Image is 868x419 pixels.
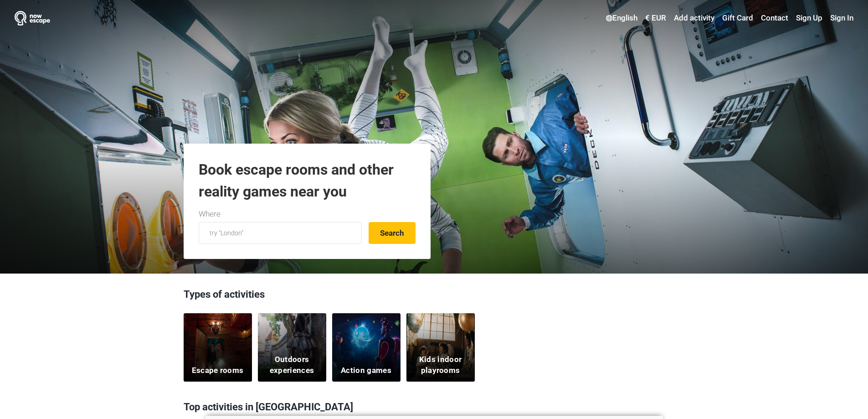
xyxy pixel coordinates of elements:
h5: Kids indoor playrooms [412,354,469,376]
a: Action games [332,313,401,382]
a: Gift Card [720,10,755,26]
img: Nowescape logo [15,11,50,26]
a: English [604,10,640,26]
a: Escape rooms [184,313,252,382]
label: Where [199,208,221,220]
h3: Top activities in [GEOGRAPHIC_DATA] [184,395,685,419]
a: Kids indoor playrooms [406,313,475,382]
a: Sign In [828,10,853,26]
h5: Outdoors experiences [263,354,320,376]
a: Sign Up [794,10,825,26]
button: Search [369,222,416,244]
img: English [606,15,612,21]
h5: Action games [341,365,391,376]
a: Add activity [672,10,717,26]
h1: Book escape rooms and other reality games near you [199,159,416,202]
a: Contact [759,10,791,26]
a: € EUR [643,10,668,26]
h5: Escape rooms [192,365,244,376]
input: try “London” [199,222,362,244]
a: Outdoors experiences [258,313,326,382]
h3: Types of activities [184,287,685,306]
